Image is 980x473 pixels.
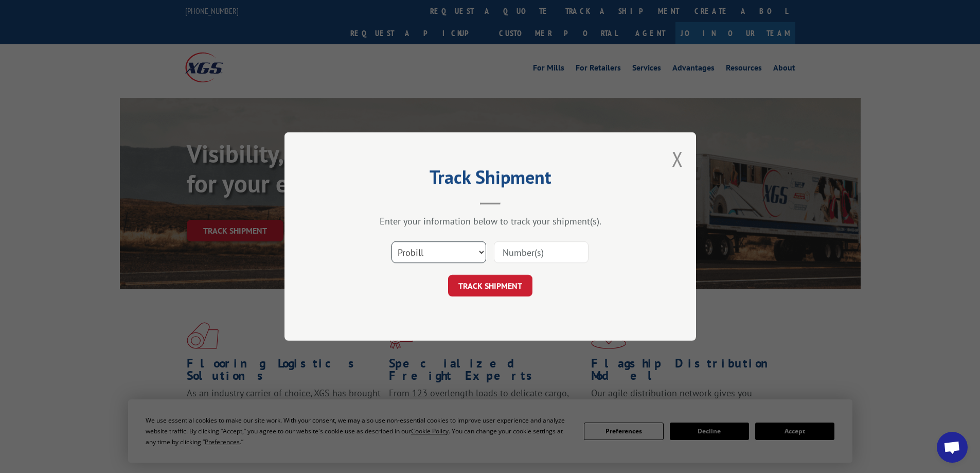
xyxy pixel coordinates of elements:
[937,432,968,463] a: Open chat
[672,145,683,172] button: Close modal
[336,170,645,189] h2: Track Shipment
[448,275,532,296] button: TRACK SHIPMENT
[494,241,589,263] input: Number(s)
[336,215,645,227] div: Enter your information below to track your shipment(s).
